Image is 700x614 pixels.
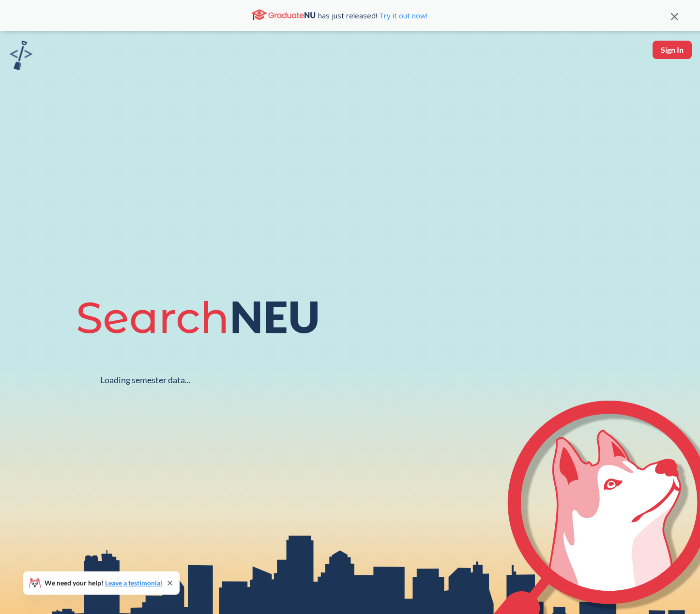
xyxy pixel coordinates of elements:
button: Sign In [653,41,692,59]
img: sandbox logo [10,41,32,70]
div: Loading semester data... [100,374,191,386]
span: We need your help! [45,580,162,586]
a: Try it out now! [377,11,427,20]
a: Leave a testimonial [105,579,162,587]
a: sandbox logo [10,41,32,73]
span: has just released! [318,10,427,21]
